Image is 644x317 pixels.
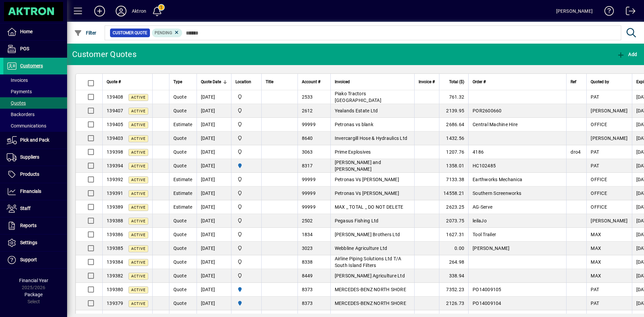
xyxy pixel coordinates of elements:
[173,163,186,168] span: Quote
[591,246,601,251] span: MAX
[197,242,231,255] td: [DATE]
[173,122,193,127] span: Estimate
[3,86,67,97] a: Payments
[335,78,350,86] span: Invoiced
[20,223,37,228] span: Reports
[107,136,123,141] span: 139403
[3,109,67,120] a: Backorders
[131,302,146,306] span: Active
[335,160,381,172] span: [PERSON_NAME] and [PERSON_NAME]
[473,301,501,306] span: PO14009104
[20,206,31,211] span: Staff
[107,94,123,100] span: 139408
[335,218,379,223] span: Pegasus Fishing Ltd
[571,149,581,155] span: dro4
[591,78,609,86] span: Quoted by
[235,258,257,266] span: Central
[302,273,313,278] span: 8449
[439,269,468,283] td: 338.94
[235,203,257,211] span: Central
[591,218,628,223] span: [PERSON_NAME]
[131,219,146,223] span: Active
[473,78,562,86] div: Order #
[201,78,221,86] span: Quote Date
[107,108,123,113] span: 139407
[473,246,509,251] span: [PERSON_NAME]
[173,94,186,100] span: Quote
[7,100,26,106] span: Quotes
[107,259,123,265] span: 139384
[3,217,67,234] a: Reports
[131,247,146,251] span: Active
[599,1,614,23] a: Knowledge Base
[131,288,146,292] span: Active
[591,287,599,292] span: PAT
[197,159,231,173] td: [DATE]
[473,232,496,237] span: Tool Trailer
[7,112,35,117] span: Backorders
[3,252,67,268] a: Support
[3,74,67,86] a: Invoices
[439,90,468,104] td: 761.32
[335,149,371,155] span: Prime Explosives
[235,176,257,183] span: Central
[302,108,313,113] span: 2612
[302,204,316,210] span: 99999
[131,178,146,182] span: Active
[302,163,313,168] span: 8317
[197,255,231,269] td: [DATE]
[20,63,43,68] span: Customers
[591,232,601,237] span: MAX
[173,273,186,278] span: Quote
[197,90,231,104] td: [DATE]
[473,149,484,155] span: 4186
[3,234,67,251] a: Settings
[591,191,607,196] span: OFFICE
[591,94,599,100] span: PAT
[302,259,313,265] span: 8338
[591,149,599,155] span: PAT
[302,136,313,141] span: 8640
[335,91,381,103] span: Piako Tractors [GEOGRAPHIC_DATA]
[131,205,146,210] span: Active
[473,108,502,113] span: POR2600660
[74,30,97,36] span: Filter
[107,191,123,196] span: 139391
[235,217,257,224] span: Central
[197,145,231,159] td: [DATE]
[19,278,48,283] span: Financial Year
[3,200,67,217] a: Staff
[302,149,313,155] span: 3063
[72,27,98,39] button: Filter
[20,257,37,262] span: Support
[131,233,146,237] span: Active
[201,78,227,86] div: Quote Date
[591,259,601,265] span: MAX
[107,246,123,251] span: 139385
[449,78,464,86] span: Total ($)
[439,145,468,159] td: 1207.76
[302,177,316,182] span: 99999
[197,131,231,145] td: [DATE]
[439,187,468,200] td: 14558.21
[107,78,148,86] div: Quote #
[173,204,193,210] span: Estimate
[197,297,231,310] td: [DATE]
[235,231,257,238] span: Central
[173,301,186,306] span: Quote
[131,109,146,113] span: Active
[266,78,293,86] div: Title
[20,46,29,51] span: POS
[473,122,518,127] span: Central Machine Hire
[20,240,37,245] span: Settings
[235,286,257,293] span: HAMILTON
[173,287,186,292] span: Quote
[235,78,257,86] div: Location
[302,232,313,237] span: 1834
[3,183,67,200] a: Financials
[335,108,378,113] span: Yealands Estate Ltd
[591,273,601,278] span: MAX
[235,300,257,307] span: HAMILTON
[197,228,231,242] td: [DATE]
[235,148,257,156] span: Central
